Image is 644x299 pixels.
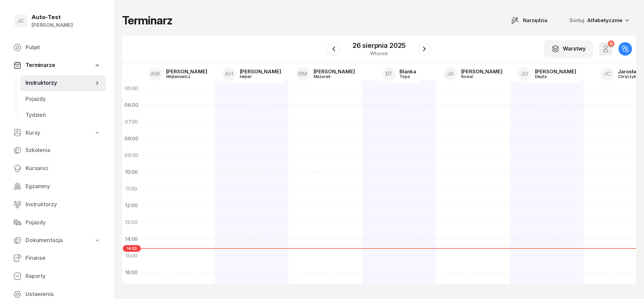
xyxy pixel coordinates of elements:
span: Kursy [25,129,40,137]
a: Kursanci [8,160,106,176]
div: Depta [535,74,567,79]
span: Sortuj [570,16,586,25]
span: BM [298,71,307,77]
div: [PERSON_NAME] [314,69,355,74]
div: Kowal [461,74,493,79]
a: BM[PERSON_NAME]Mazurek [291,65,360,83]
a: Kursy [8,125,106,141]
a: JD[PERSON_NAME]Depta [512,65,582,83]
div: 13:00 [122,214,141,231]
span: Szkolenia [25,146,101,155]
a: Terminarze [8,58,106,73]
div: Topa [399,74,416,79]
a: Pulpit [8,40,106,56]
div: 07:00 [122,114,141,130]
a: Instruktorzy [20,75,106,91]
div: 14:00 [122,231,141,247]
span: Narzędzia [523,16,547,24]
span: Tydzień [25,111,101,120]
a: Pojazdy [8,215,106,231]
span: JC [17,18,25,24]
a: Tydzień [20,107,106,123]
div: 12:00 [122,197,141,214]
span: 14:33 [123,245,141,252]
div: 0 [608,41,614,47]
div: Auto-Test [32,14,73,20]
div: Jarosław [618,69,641,74]
span: BT [385,71,393,77]
span: JD [521,71,528,77]
div: [PERSON_NAME] [535,69,576,74]
span: Ustawienia [25,290,101,299]
span: Finanse [25,254,101,263]
a: Szkolenia [8,142,106,158]
div: [PERSON_NAME] [240,69,281,74]
span: Raporty [25,272,101,281]
div: Mazurek [314,74,346,79]
div: 26 sierpnia 2025 [353,42,406,49]
div: [PERSON_NAME] [461,69,502,74]
div: 11:00 [122,180,141,197]
a: Instruktorzy [8,197,106,213]
h1: Terminarz [122,14,172,26]
div: 09:00 [122,147,141,164]
a: Dokumentacja [8,233,106,248]
span: Instruktorzy [25,79,94,87]
div: 10:00 [122,164,141,180]
span: Kursanci [25,164,101,173]
span: AH [225,71,233,77]
div: [PERSON_NAME] [32,21,73,29]
div: Haber [240,74,272,79]
button: Warstwy [544,40,593,58]
a: AW[PERSON_NAME]Wojtanowicz [143,65,213,83]
div: 16:00 [122,264,141,281]
span: Alfabetycznie [587,17,623,23]
div: Warstwy [551,45,586,53]
button: Sortuj Alfabetycznie [561,13,636,27]
div: 08:00 [122,130,141,147]
span: Pulpit [25,43,101,52]
span: Instruktorzy [25,200,101,209]
div: Wojtanowicz [166,74,198,79]
div: Chryczyk [618,74,641,79]
span: Dokumentacja [25,236,63,245]
span: Pojazdy [25,218,101,227]
a: Finanse [8,250,106,266]
div: wtorek [353,51,406,56]
span: Terminarze [25,61,55,70]
span: Pojazdy [25,95,101,103]
div: [PERSON_NAME] [166,69,207,74]
a: Raporty [8,268,106,284]
a: JK[PERSON_NAME]Kowal [438,65,508,83]
div: 06:00 [122,97,141,114]
a: Pojazdy [20,91,106,107]
span: AW [150,71,160,77]
button: Narzędzia [505,14,553,27]
button: 0 [599,42,612,56]
a: Egzaminy [8,178,106,195]
a: AH[PERSON_NAME]Haber [217,65,286,83]
span: JK [447,71,454,77]
a: BTBlankaTopa [377,65,421,83]
span: JC [603,71,611,77]
div: 17:00 [122,281,141,298]
span: Egzaminy [25,182,101,191]
div: 05:00 [122,80,141,97]
div: 15:00 [122,247,141,264]
div: Blanka [399,69,416,74]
